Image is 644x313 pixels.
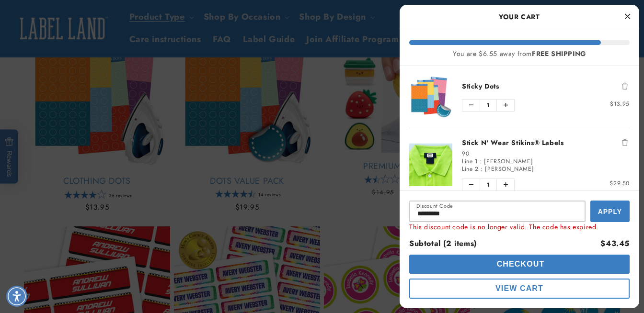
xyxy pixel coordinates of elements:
img: Stick N' Wear Stikins® Labels [409,143,452,186]
li: product [409,128,630,201]
b: FREE SHIPPING [532,49,586,58]
span: Line 2 [462,165,479,173]
div: This discount code is no longer valid. The code has expired. [409,222,630,232]
button: Remove Sticky Dots [620,81,630,91]
button: Increase quantity of Stick N' Wear Stikins® Labels [497,179,514,190]
span: : [480,157,482,166]
img: Sticky Dots [409,75,452,118]
h2: Your Cart [409,10,630,24]
div: Accessibility Menu [6,286,27,307]
span: $13.95 [610,100,630,108]
div: You are $6.55 away from [409,50,630,58]
button: Remove Stick N' Wear Stikins® Labels [620,138,630,147]
span: : [481,165,483,173]
button: Decrease quantity of Stick N' Wear Stikins® Labels [462,179,480,190]
span: [PERSON_NAME] [485,165,534,173]
button: Decrease quantity of Sticky Dots [462,100,480,111]
span: Apply [598,208,622,215]
span: View Cart [495,284,543,292]
span: $29.50 [609,179,630,188]
span: Checkout [494,260,545,268]
span: Subtotal (2 items) [409,238,477,249]
textarea: Type your message here [8,12,124,24]
div: 90 [462,150,630,157]
span: [PERSON_NAME] [484,157,533,166]
button: Increase quantity of Sticky Dots [497,100,514,111]
li: product [409,66,630,128]
a: Stick N' Wear Stikins® Labels [462,138,630,147]
iframe: Sign Up via Text for Offers [8,236,121,265]
span: 1 [480,179,497,190]
span: Line 1 [462,157,478,166]
input: Input Discount [409,201,586,222]
span: 1 [480,100,497,111]
button: Close Cart [620,10,634,24]
div: $43.45 [600,237,630,251]
button: View Cart [409,279,630,299]
button: Checkout [409,255,630,274]
button: Apply [590,201,630,222]
button: Close gorgias live chat [158,3,187,32]
a: Sticky Dots [462,81,630,91]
